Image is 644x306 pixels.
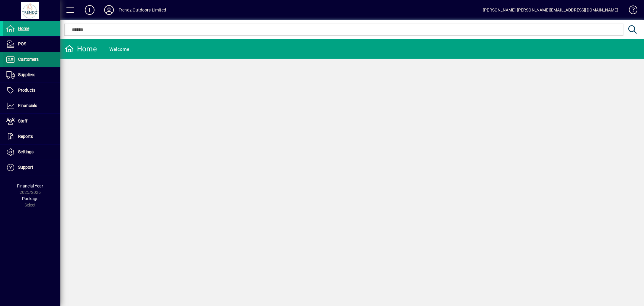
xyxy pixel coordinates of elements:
a: Staff [3,114,60,129]
div: Welcome [109,44,130,54]
button: Profile [99,5,119,15]
span: Staff [18,119,27,123]
a: Knowledge Base [624,1,636,21]
a: Products [3,83,60,98]
span: Suppliers [18,72,35,77]
span: Package [22,196,38,201]
a: POS [3,37,60,52]
span: POS [18,41,26,46]
span: Financials [18,103,37,108]
span: Products [18,88,35,93]
span: Financial Year [17,184,43,188]
span: Settings [18,149,34,154]
a: Customers [3,52,60,67]
a: Settings [3,145,60,160]
span: Reports [18,134,33,139]
a: Support [3,160,60,175]
span: Support [18,165,33,170]
div: Trendz Outdoors Limited [119,5,166,15]
button: Add [80,5,99,15]
a: Suppliers [3,67,60,83]
a: Financials [3,98,60,113]
span: Home [18,26,29,31]
div: [PERSON_NAME] [PERSON_NAME][EMAIL_ADDRESS][DOMAIN_NAME] [483,5,618,15]
a: Reports [3,129,60,144]
span: Customers [18,57,39,62]
div: Home [65,44,97,54]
